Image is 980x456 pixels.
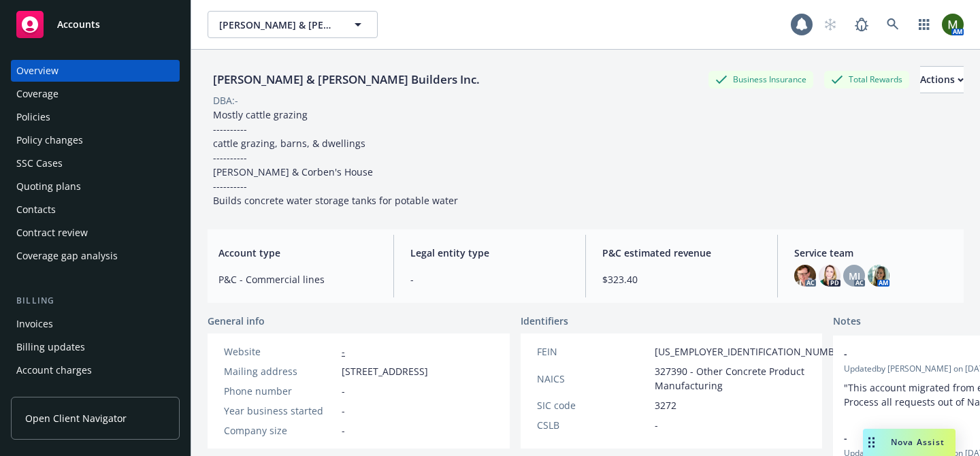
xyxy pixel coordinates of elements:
span: P&C - Commercial lines [218,272,377,287]
span: MJ [849,269,860,283]
a: Switch app [911,11,938,38]
div: Contacts [16,199,56,221]
a: Billing updates [11,336,180,358]
span: P&C estimated revenue [602,246,761,260]
div: Contract review [16,222,88,244]
a: Installment plans [11,382,180,404]
div: [PERSON_NAME] & [PERSON_NAME] Builders Inc. [208,71,485,88]
span: Accounts [57,19,100,30]
img: photo [794,265,816,287]
span: - [342,384,345,398]
div: Overview [16,60,59,82]
a: Coverage [11,83,180,105]
span: 327390 - Other Concrete Product Manufacturing [655,364,849,393]
div: NAICS [537,372,649,386]
div: DBA: - [213,93,238,108]
a: Policy changes [11,129,180,151]
img: photo [942,14,964,35]
span: Open Client Navigator [25,411,127,425]
a: Account charges [11,359,180,381]
div: FEIN [537,344,649,359]
div: SIC code [537,398,649,412]
span: Legal entity type [410,246,569,260]
button: Actions [920,66,964,93]
span: Identifiers [521,314,568,328]
span: 3272 [655,398,676,412]
span: General info [208,314,265,328]
a: Policies [11,106,180,128]
span: Mostly cattle grazing ---------- cattle grazing, barns, & dwellings ---------- [PERSON_NAME] & Co... [213,108,458,207]
div: Billing updates [16,336,85,358]
div: Quoting plans [16,176,81,197]
div: Website [224,344,336,359]
div: Installment plans [16,382,96,404]
a: Contract review [11,222,180,244]
div: Phone number [224,384,336,398]
a: Start snowing [817,11,844,38]
a: Contacts [11,199,180,221]
div: Actions [920,67,964,93]
img: photo [868,265,889,287]
div: Invoices [16,313,53,335]
div: Business Insurance [708,71,813,88]
a: Search [879,11,906,38]
a: Invoices [11,313,180,335]
div: Policies [16,106,50,128]
span: [US_EMPLOYER_IDENTIFICATION_NUMBER] [655,344,849,359]
span: Notes [833,314,861,330]
span: Account type [218,246,377,260]
div: Billing [11,294,180,308]
div: Account charges [16,359,92,381]
a: Quoting plans [11,176,180,197]
div: Coverage [16,83,59,105]
img: photo [819,265,840,287]
a: SSC Cases [11,152,180,174]
button: [PERSON_NAME] & [PERSON_NAME] Builders Inc. [208,11,378,38]
span: - [342,423,345,438]
a: Coverage gap analysis [11,245,180,267]
a: Report a Bug [848,11,875,38]
div: Mailing address [224,364,336,378]
span: Nova Assist [891,436,945,448]
div: SSC Cases [16,152,63,174]
a: Accounts [11,5,180,44]
span: $323.40 [602,272,761,287]
span: [PERSON_NAME] & [PERSON_NAME] Builders Inc. [219,18,337,32]
div: Policy changes [16,129,83,151]
div: Year business started [224,404,336,418]
a: Overview [11,60,180,82]
a: - [342,345,345,358]
span: - [342,404,345,418]
span: Service team [794,246,953,260]
div: CSLB [537,418,649,432]
div: Company size [224,423,336,438]
div: Total Rewards [824,71,909,88]
div: Drag to move [863,429,880,456]
button: Nova Assist [863,429,955,456]
span: [STREET_ADDRESS] [342,364,428,378]
div: Coverage gap analysis [16,245,118,267]
span: - [410,272,569,287]
span: - [655,418,658,432]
